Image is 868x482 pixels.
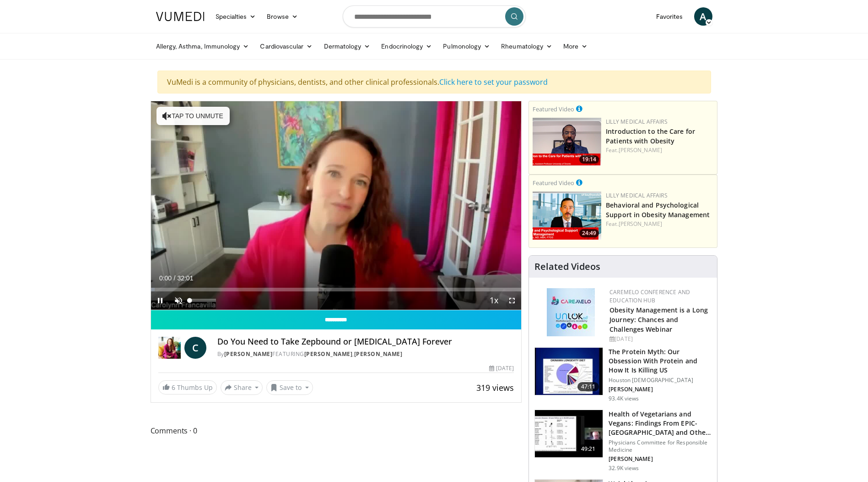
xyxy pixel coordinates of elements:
[151,425,522,437] span: Comments 0
[535,348,603,395] img: b7b8b05e-5021-418b-a89a-60a270e7cf82.150x105_q85_crop-smart_upscale.jpg
[496,37,558,55] a: Rheumatology
[577,382,599,391] span: 47:11
[533,192,601,240] a: 24:49
[533,105,574,113] small: Featured Video
[606,192,668,199] a: Lilly Medical Affairs
[694,7,712,26] a: A
[609,455,712,463] p: [PERSON_NAME]
[609,386,712,393] p: [PERSON_NAME]
[619,146,662,154] a: [PERSON_NAME]
[343,5,526,27] input: Search topics, interventions
[158,337,181,359] img: Dr. Carolynn Francavilla
[609,335,710,343] div: [DATE]
[535,410,603,458] img: 606f2b51-b844-428b-aa21-8c0c72d5a896.150x105_q85_crop-smart_upscale.jpg
[606,220,713,228] div: Feat.
[533,192,601,240] img: ba3304f6-7838-4e41-9c0f-2e31ebde6754.png.150x105_q85_crop-smart_upscale.png
[151,101,522,310] video-js: Video Player
[224,350,273,358] a: [PERSON_NAME]
[157,71,711,93] div: VuMedi is a community of physicians, dentists, and other clinical professionals.
[318,37,376,55] a: Dermatology
[174,274,176,282] span: /
[577,444,599,454] span: 49:21
[533,179,574,187] small: Featured Video
[376,37,437,55] a: Endocrinology
[221,380,263,395] button: Share
[159,274,172,282] span: 0:00
[503,291,521,310] button: Fullscreen
[606,127,695,145] a: Introduction to the Care for Patients with Obesity
[609,306,708,334] a: Obesity Management is a Long Journey: Chances and Challenges Webinar
[606,118,668,126] a: Lilly Medical Affairs
[254,37,318,55] a: Cardiovascular
[261,7,303,26] a: Browse
[172,383,175,392] span: 6
[156,12,205,21] img: VuMedi Logo
[609,395,639,402] p: 93.4K views
[534,261,600,272] h4: Related Videos
[354,350,403,358] a: [PERSON_NAME]
[437,37,496,55] a: Pulmonology
[579,229,599,237] span: 24:49
[151,288,522,291] div: Progress Bar
[485,291,503,310] button: Playback Rate
[151,37,255,55] a: Allergy, Asthma, Immunology
[169,291,188,310] button: Unmute
[609,288,690,304] a: CaReMeLO Conference and Education Hub
[651,7,689,26] a: Favorites
[547,288,595,336] img: 45df64a9-a6de-482c-8a90-ada250f7980c.png.150x105_q85_autocrop_double_scale_upscale_version-0.2.jpg
[190,299,216,302] div: Volume Level
[606,146,713,154] div: Feat.
[533,118,601,166] img: acc2e291-ced4-4dd5-b17b-d06994da28f3.png.150x105_q85_crop-smart_upscale.png
[579,155,599,164] span: 19:14
[609,377,712,384] p: Houston [DEMOGRAPHIC_DATA]
[184,337,206,359] a: C
[217,337,514,347] h4: Do You Need to Take Zepbound or [MEDICAL_DATA] Forever
[609,465,639,472] p: 32.9K views
[210,7,262,26] a: Specialties
[266,380,313,395] button: Save to
[609,410,712,437] h3: Health of Vegetarians and Vegans: Findings From EPIC-[GEOGRAPHIC_DATA] and Othe…
[534,410,712,472] a: 49:21 Health of Vegetarians and Vegans: Findings From EPIC-[GEOGRAPHIC_DATA] and Othe… Physicians...
[609,347,712,375] h3: The Protein Myth: Our Obsession With Protein and How It Is Killing US
[606,201,710,219] a: Behavioral and Psychological Support in Obesity Management
[609,439,712,454] p: Physicians Committee for Responsible Medicine
[533,118,601,166] a: 19:14
[558,37,593,55] a: More
[158,380,217,394] a: 6 Thumbs Up
[476,382,514,393] span: 319 views
[439,77,548,87] a: Click here to set your password
[151,291,169,310] button: Pause
[619,220,662,228] a: [PERSON_NAME]
[156,107,230,125] button: Tap to unmute
[489,364,514,372] div: [DATE]
[534,347,712,402] a: 47:11 The Protein Myth: Our Obsession With Protein and How It Is Killing US Houston [DEMOGRAPHIC_...
[304,350,353,358] a: [PERSON_NAME]
[217,350,514,358] div: By FEATURING ,
[177,274,193,282] span: 32:01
